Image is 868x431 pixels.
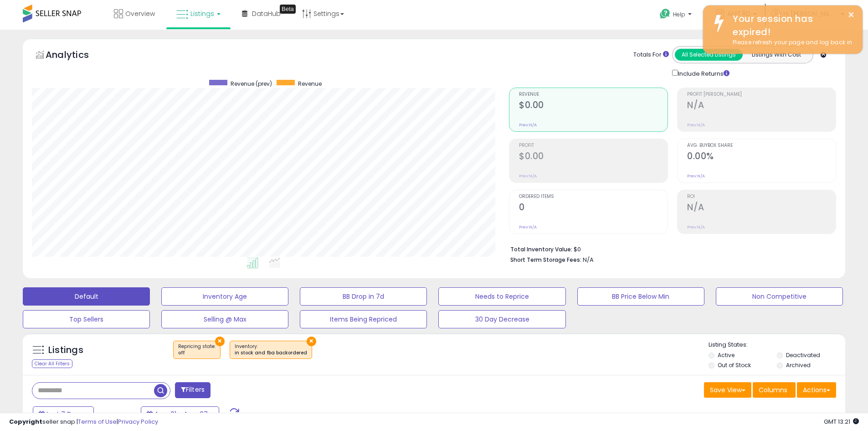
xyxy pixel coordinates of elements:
[300,310,427,328] button: Items Being Repriced
[510,245,572,253] b: Total Inventory Value:
[718,361,751,369] label: Out of Stock
[742,49,810,61] button: Listings With Cost
[687,224,705,230] small: Prev: N/A
[48,344,83,357] h5: Listings
[519,194,668,199] span: Ordered Items
[161,310,288,328] button: Selling @ Max
[687,100,836,112] h2: N/A
[519,100,668,112] h2: $0.00
[709,341,845,349] p: Listing States:
[687,202,836,214] h2: N/A
[33,406,94,422] button: Last 7 Days
[665,68,740,78] div: Include Returns
[300,287,427,306] button: BB Drop in 7d
[9,418,158,426] div: seller snap | |
[687,194,836,199] span: ROI
[231,80,272,88] span: Revenue (prev)
[753,382,796,398] button: Columns
[718,351,734,359] label: Active
[687,92,836,97] span: Profit [PERSON_NAME]
[141,406,219,422] button: Aug-01 - Aug-07
[46,410,82,419] span: Last 7 Days
[125,9,155,18] span: Overview
[298,80,322,88] span: Revenue
[95,410,137,419] span: Compared to:
[178,350,216,356] div: off
[215,337,225,346] button: ×
[519,143,668,148] span: Profit
[178,343,216,357] span: Repricing state :
[726,38,856,47] div: Please refresh your page and log back in
[23,310,150,328] button: Top Sellers
[510,243,829,254] li: $0
[673,10,685,18] span: Help
[190,9,214,18] span: Listings
[786,361,811,369] label: Archived
[118,417,158,426] a: Privacy Policy
[519,202,668,214] h2: 0
[175,382,211,398] button: Filters
[687,173,705,179] small: Prev: N/A
[687,143,836,148] span: Avg. Buybox Share
[154,410,208,419] span: Aug-01 - Aug-07
[759,385,787,395] span: Columns
[519,122,537,128] small: Prev: N/A
[438,287,565,306] button: Needs to Reprice
[235,350,307,356] div: in stock and fba backordered
[235,343,307,357] span: Inventory :
[583,255,594,264] span: N/A
[797,382,836,398] button: Actions
[78,417,117,426] a: Terms of Use
[519,224,537,230] small: Prev: N/A
[46,48,107,63] h5: Analytics
[9,417,42,426] strong: Copyright
[716,287,843,306] button: Non Competitive
[307,337,316,346] button: ×
[32,359,72,368] div: Clear All Filters
[687,122,705,128] small: Prev: N/A
[633,51,669,59] div: Totals For
[675,49,743,61] button: All Selected Listings
[519,151,668,163] h2: $0.00
[161,287,288,306] button: Inventory Age
[704,382,751,398] button: Save View
[652,1,701,30] a: Help
[577,287,704,306] button: BB Price Below Min
[847,9,855,21] button: ×
[687,151,836,163] h2: 0.00%
[519,92,668,97] span: Revenue
[280,5,296,14] div: Tooltip anchor
[252,9,281,18] span: DataHub
[659,8,671,20] i: Get Help
[786,351,820,359] label: Deactivated
[510,256,581,264] b: Short Term Storage Fees:
[824,417,859,426] span: 2025-08-18 13:21 GMT
[519,173,537,179] small: Prev: N/A
[23,287,150,306] button: Default
[726,12,856,38] div: Your session has expired!
[438,310,565,328] button: 30 Day Decrease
